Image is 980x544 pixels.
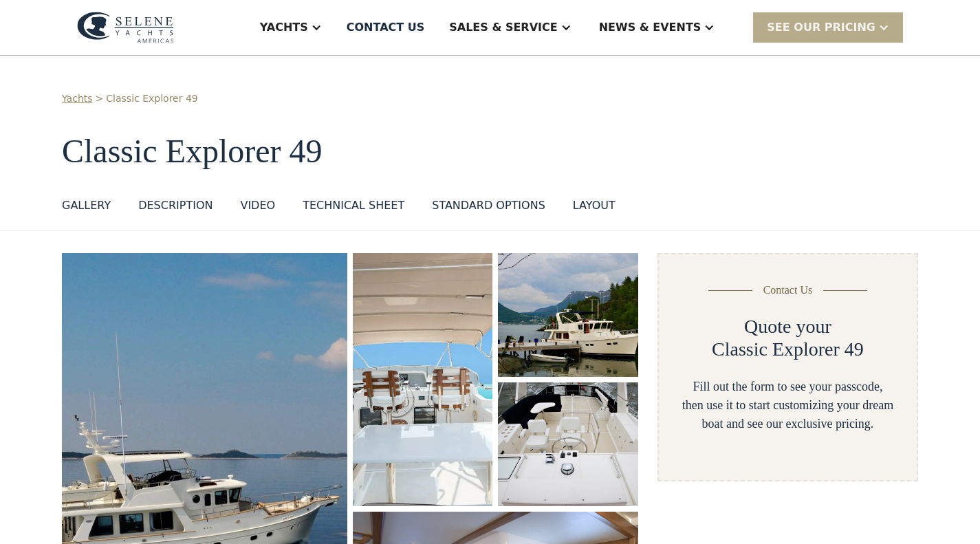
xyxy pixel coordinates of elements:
img: 50 foot motor yacht [498,253,638,377]
a: standard options [432,197,545,219]
a: Classic Explorer 49 [106,91,197,106]
a: DESCRIPTION [138,197,213,219]
a: layout [573,197,616,219]
img: logo [77,12,174,43]
a: VIDEO [240,197,275,219]
div: Contact US [347,19,425,36]
div: > [96,91,104,106]
div: Contact Us [763,282,813,298]
div: DESCRIPTION [138,197,213,214]
div: standard options [432,197,545,214]
h2: Quote your [744,315,831,338]
div: Sales & Service [449,19,557,36]
a: Technical sheet [303,197,404,219]
div: VIDEO [240,197,275,214]
div: SEE Our Pricing [767,19,875,36]
div: Yachts [260,19,308,36]
img: 50 foot motor yacht [498,382,638,506]
div: News & EVENTS [599,19,701,36]
div: GALLERY [62,197,111,214]
div: Technical sheet [303,197,404,214]
a: Yachts [62,91,93,106]
h1: Classic Explorer 49 [62,133,918,170]
div: Fill out the form to see your passcode, then use it to start customizing your dream boat and see ... [681,378,895,433]
a: GALLERY [62,197,111,219]
div: layout [573,197,616,214]
h2: Classic Explorer 49 [712,338,864,361]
